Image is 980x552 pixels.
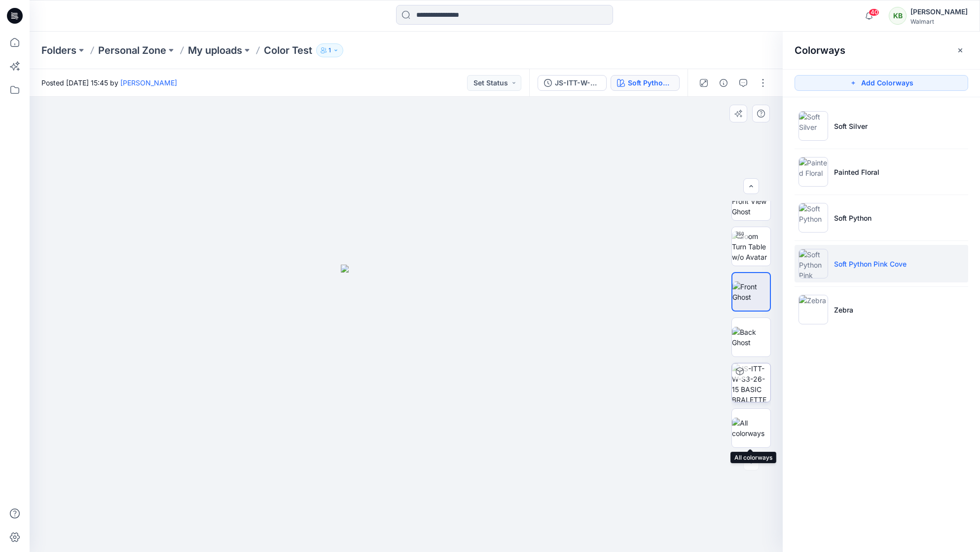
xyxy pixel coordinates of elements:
[799,111,828,141] img: Soft Silver
[628,78,673,88] div: Soft Python Pink Cove
[834,121,868,131] p: Soft Silver
[611,75,680,91] button: Soft Python Pink Cove
[869,8,879,16] span: 40
[316,43,343,57] button: 1
[716,75,731,91] button: Details
[834,259,907,269] p: Soft Python Pink Cove
[341,265,472,552] img: eyJhbGciOiJIUzI1NiIsImtpZCI6IjAiLCJzbHQiOiJzZXMiLCJ0eXAiOiJKV1QifQ.eyJkYXRhIjp7InR5cGUiOiJzdG9yYW...
[799,203,828,233] img: Soft Python
[795,44,845,56] h2: Colorways
[264,43,312,57] p: Color Test
[799,157,828,187] img: Painted Floral
[910,6,968,18] div: [PERSON_NAME]
[732,363,770,402] img: JS-ITT-W-S3-26-15 BASIC BRALETTE Soft Python Pink Cove
[328,45,331,56] p: 1
[799,249,828,278] img: Soft Python Pink Cove
[834,305,853,315] p: Zebra
[732,327,770,348] img: Back Ghost
[799,295,828,324] img: Zebra
[98,43,166,57] a: Personal Zone
[795,75,968,91] button: Add Colorways
[732,186,770,217] img: Colorway Front View Ghost
[889,7,907,25] div: KB
[910,18,968,25] div: Walmart
[41,78,177,88] span: Posted [DATE] 15:45 by
[188,43,242,57] a: My uploads
[538,75,607,91] button: JS-ITT-W-S3-26-15 BASIC BRALETTE
[834,213,871,223] p: Soft Python
[732,418,770,438] img: All colorways
[120,79,177,87] a: [PERSON_NAME]
[732,231,770,262] img: Zoom Turn Table w/o Avatar
[732,281,770,302] img: Front Ghost
[41,43,76,57] a: Folders
[834,167,879,177] p: Painted Floral
[555,78,600,88] div: JS-ITT-W-S3-26-15 BASIC BRALETTE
